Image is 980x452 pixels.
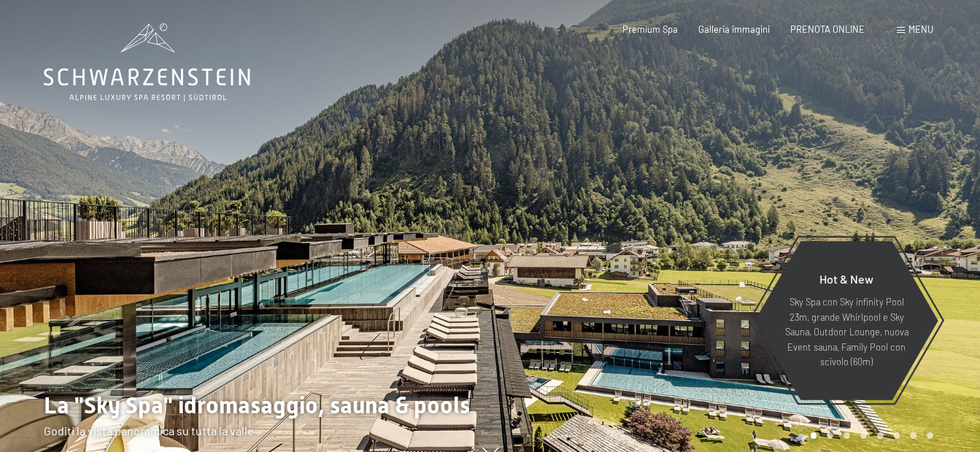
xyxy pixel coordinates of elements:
[860,432,867,439] div: Carousel Page 4
[927,432,933,439] div: Carousel Page 8
[806,432,933,439] div: Carousel Pagination
[811,432,817,439] div: Carousel Page 1 (Current Slide)
[910,432,917,439] div: Carousel Page 7
[908,23,933,35] span: Menu
[894,432,900,439] div: Carousel Page 6
[827,432,833,439] div: Carousel Page 2
[622,23,678,35] a: Premium Spa
[754,241,939,401] a: Hot & New Sky Spa con Sky infinity Pool 23m, grande Whirlpool e Sky Sauna, Outdoor Lounge, nuova ...
[819,272,873,286] span: Hot & New
[698,23,770,35] a: Galleria immagini
[877,432,884,439] div: Carousel Page 5
[844,432,850,439] div: Carousel Page 3
[790,23,865,35] a: PRENOTA ONLINE
[783,295,910,369] p: Sky Spa con Sky infinity Pool 23m, grande Whirlpool e Sky Sauna, Outdoor Lounge, nuova Event saun...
